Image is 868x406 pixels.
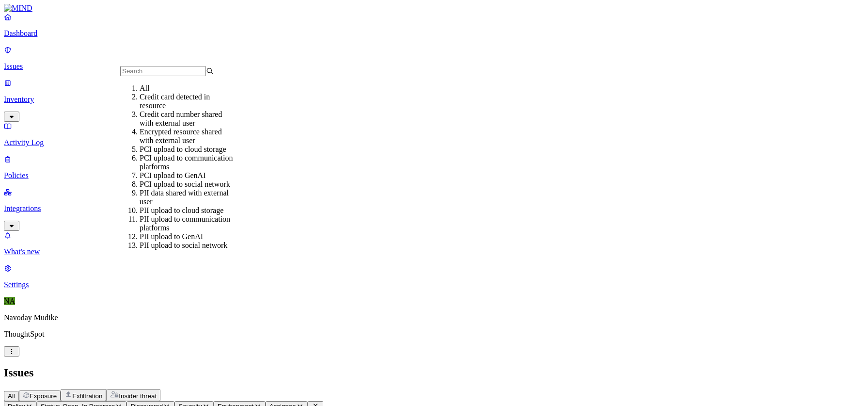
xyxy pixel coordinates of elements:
span: NA [4,297,15,305]
p: Dashboard [4,29,864,38]
a: MIND [4,4,864,13]
a: Issues [4,46,864,71]
a: Dashboard [4,13,864,38]
div: PII data shared with external user [140,189,233,206]
a: What's new [4,231,864,256]
div: PII upload to social network [140,241,233,250]
span: Exfiltration [72,392,102,400]
div: PCI upload to cloud storage [140,145,233,154]
div: PCI upload to communication platforms [140,154,233,171]
a: Integrations [4,188,864,229]
p: Inventory [4,95,864,104]
span: All [8,392,15,400]
span: Insider threat [119,392,157,400]
input: Search [120,66,206,76]
p: What's new [4,247,864,256]
div: PII upload to cloud storage [140,206,233,215]
div: PCI upload to GenAI [140,171,233,180]
span: Exposure [30,392,57,400]
div: PII upload to GenAI [140,232,233,241]
a: Policies [4,155,864,180]
p: Navoday Mudike [4,313,864,322]
div: PII upload to communication platforms [140,215,233,232]
p: ThoughtSpot [4,330,864,339]
a: Activity Log [4,122,864,147]
img: MIND [4,4,32,13]
p: Issues [4,62,864,71]
div: Credit card number shared with external user [140,110,233,128]
h2: Issues [4,366,864,379]
div: Credit card detected in resource [140,93,233,110]
a: Inventory [4,79,864,120]
p: Settings [4,280,864,289]
p: Activity Log [4,138,864,147]
a: Settings [4,264,864,289]
div: Encrypted resource shared with external user [140,128,233,145]
div: PCI upload to social network [140,180,233,189]
p: Policies [4,171,864,180]
p: Integrations [4,204,864,213]
div: All [140,84,233,93]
